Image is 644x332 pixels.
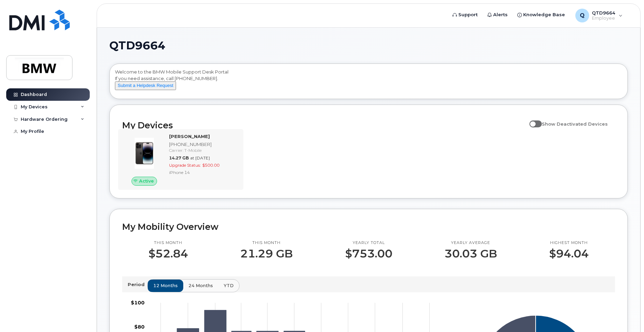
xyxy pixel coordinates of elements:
[445,247,497,260] p: 30.03 GB
[115,81,176,90] button: Submit a Helpdesk Request
[529,117,535,123] input: Show Deactivated Devices
[190,155,210,160] span: at [DATE]
[445,240,497,246] p: Yearly average
[240,247,293,260] p: 21.29 GB
[169,147,236,153] div: Carrier: T-Mobile
[549,240,589,246] p: Highest month
[148,240,188,246] p: This month
[169,134,210,139] strong: [PERSON_NAME]
[115,69,622,96] div: Welcome to the BMW Mobile Support Desk Portal If you need assistance, call [PHONE_NUMBER].
[345,247,392,260] p: $753.00
[169,155,189,160] span: 14.27 GB
[115,82,176,88] a: Submit a Helpdesk Request
[549,247,589,260] p: $94.04
[542,121,608,127] span: Show Deactivated Devices
[202,163,219,168] span: $500.00
[169,163,201,168] span: Upgrade Status:
[134,323,145,330] tspan: $80
[345,240,392,246] p: Yearly total
[188,282,213,289] span: 24 months
[128,137,161,170] img: image20231002-3703462-njx0qo.jpeg
[122,222,615,232] h2: My Mobility Overview
[122,120,526,130] h2: My Devices
[109,40,165,51] span: QTD9664
[122,133,239,186] a: Active[PERSON_NAME][PHONE_NUMBER]Carrier: T-Mobile14.27 GBat [DATE]Upgrade Status:$500.00iPhone 14
[240,240,293,246] p: This month
[131,300,145,306] tspan: $100
[148,247,188,260] p: $52.84
[139,178,154,184] span: Active
[614,302,639,327] iframe: Messenger Launcher
[128,281,147,288] p: Period
[169,141,236,148] div: [PHONE_NUMBER]
[224,282,234,289] span: YTD
[169,169,236,175] div: iPhone 14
